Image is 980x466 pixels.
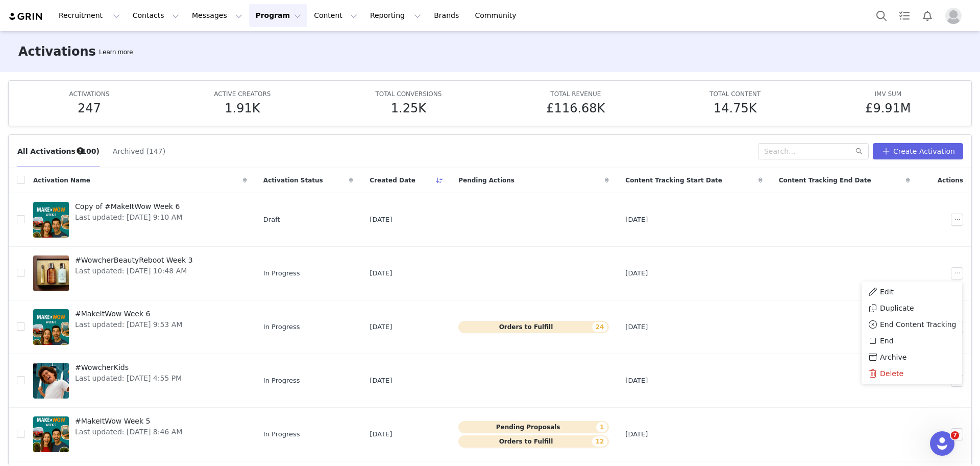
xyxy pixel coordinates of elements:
[880,302,914,314] span: Duplicate
[880,286,894,297] span: Edit
[53,4,126,27] button: Recruitment
[75,201,182,212] span: Copy of #MakeItWow Week 6
[469,4,527,27] a: Community
[458,435,609,448] button: Orders to Fulfill12
[370,429,392,439] span: [DATE]
[458,176,514,185] span: Pending Actions
[112,143,166,159] button: Archived (147)
[625,322,648,332] span: [DATE]
[75,319,182,330] span: Last updated: [DATE] 9:53 AM
[75,362,182,373] span: #WowcherKids
[874,90,901,98] span: IMV SUM
[951,431,959,439] span: 7
[97,47,135,57] div: Tooltip anchor
[263,429,300,439] span: In Progress
[263,215,280,225] span: Draft
[855,148,863,155] i: icon: search
[308,4,363,27] button: Content
[880,319,956,330] span: End Content Tracking
[625,268,648,278] span: [DATE]
[758,143,869,159] input: Search...
[370,176,415,185] span: Created Date
[709,90,761,98] span: TOTAL CONTENT
[916,4,939,27] button: Notifications
[364,4,427,27] button: Reporting
[939,8,972,24] button: Profile
[714,99,756,118] h5: 14.75K
[625,215,648,225] span: [DATE]
[375,90,442,98] span: TOTAL CONVERSIONS
[918,170,971,191] div: Actions
[391,99,426,118] h5: 1.25K
[33,253,247,294] a: #WowcherBeautyReboot Week 3Last updated: [DATE] 10:48 AM
[17,143,100,159] button: All Activations (100)
[33,307,247,347] a: #MakeItWow Week 6Last updated: [DATE] 9:53 AM
[127,4,185,27] button: Contacts
[33,176,90,185] span: Activation Name
[33,414,247,455] a: #MakeItWow Week 5Last updated: [DATE] 8:46 AM
[33,360,247,401] a: #WowcherKidsLast updated: [DATE] 4:55 PM
[458,421,609,433] button: Pending Proposals1
[75,255,193,266] span: #WowcherBeautyReboot Week 3
[930,431,954,456] iframe: Intercom live chat
[75,373,182,384] span: Last updated: [DATE] 4:55 PM
[75,266,193,276] span: Last updated: [DATE] 10:48 AM
[370,215,392,225] span: [DATE]
[263,322,300,332] span: In Progress
[75,427,182,437] span: Last updated: [DATE] 8:46 AM
[880,368,903,379] span: Delete
[428,4,468,27] a: Brands
[18,42,96,61] h3: Activations
[893,4,916,27] a: Tasks
[625,429,648,439] span: [DATE]
[370,376,392,386] span: [DATE]
[225,99,260,118] h5: 1.91K
[214,90,271,98] span: ACTIVE CREATORS
[186,4,249,27] button: Messages
[33,199,247,240] a: Copy of #MakeItWow Week 6Last updated: [DATE] 9:10 AM
[78,99,101,118] h5: 247
[865,99,911,118] h5: £9.91M
[945,8,962,24] img: placeholder-profile.jpg
[546,99,605,118] h5: £116.68K
[625,376,648,386] span: [DATE]
[550,90,601,98] span: TOTAL REVENUE
[75,212,182,223] span: Last updated: [DATE] 9:10 AM
[625,176,722,185] span: Content Tracking Start Date
[880,352,906,363] span: Archive
[779,176,871,185] span: Content Tracking End Date
[370,268,392,278] span: [DATE]
[75,309,182,319] span: #MakeItWow Week 6
[76,146,85,155] div: Tooltip anchor
[263,268,300,278] span: In Progress
[370,322,392,332] span: [DATE]
[75,416,182,427] span: #MakeItWow Week 5
[249,4,307,27] button: Program
[458,321,609,333] button: Orders to Fulfill24
[69,90,109,98] span: ACTIVATIONS
[263,376,300,386] span: In Progress
[870,4,893,27] button: Search
[873,143,963,159] button: Create Activation
[263,176,323,185] span: Activation Status
[880,335,894,346] span: End
[8,12,44,21] img: grin logo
